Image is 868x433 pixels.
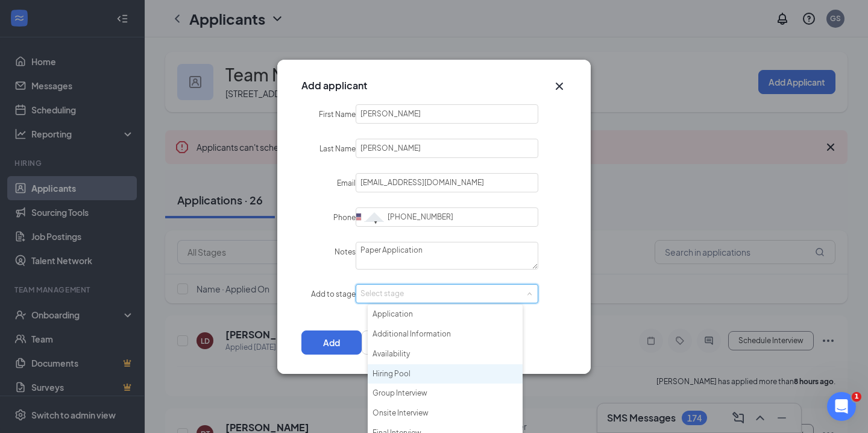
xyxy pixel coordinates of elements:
[356,104,538,124] input: First Name
[356,242,538,270] textarea: Notes
[368,344,523,364] li: Availability
[337,179,356,188] label: Email
[552,79,567,93] button: Close
[301,330,362,355] button: Add
[368,324,523,344] li: Additional Information
[552,79,567,93] svg: Cross
[852,392,861,402] span: 1
[827,392,856,421] iframe: Intercom live chat
[356,173,538,192] input: Email
[333,213,356,222] label: Phone
[319,110,356,119] label: First Name
[368,403,523,423] li: Onsite Interview
[335,247,356,256] label: Notes
[311,289,356,299] label: Add to stage
[356,208,384,227] div: United States: +1
[368,305,523,324] li: Application
[368,364,523,384] li: Hiring Pool
[319,144,356,153] label: Last Name
[356,139,538,158] input: Last Name
[362,330,422,355] button: Cancel
[368,384,523,403] li: Group Interview
[301,79,367,92] h3: Add applicant
[356,207,538,227] input: (201) 555-0123
[360,288,528,300] div: Select stage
